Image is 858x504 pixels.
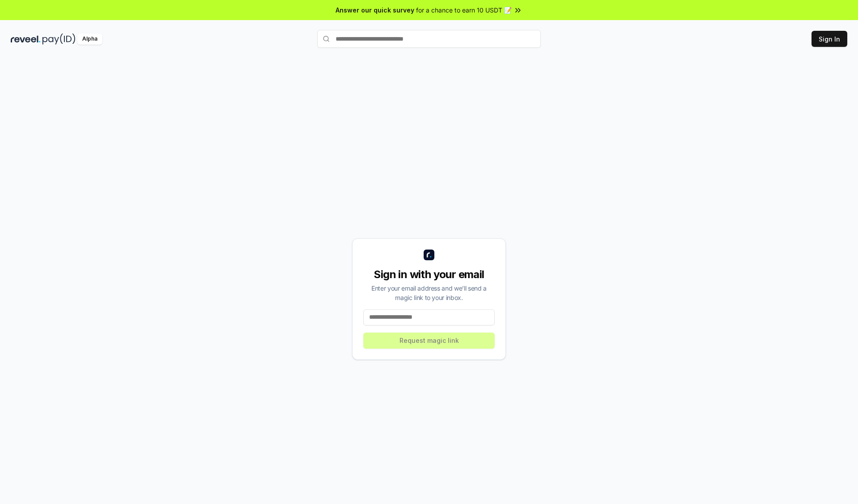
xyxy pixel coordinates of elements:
div: Alpha [77,33,102,45]
img: reveel_dark [11,33,41,45]
img: pay_id [42,33,76,45]
span: Answer our quick survey [336,5,414,15]
button: Sign In [812,31,847,47]
div: Enter your email address and we’ll send a magic link to your inbox. [363,283,495,302]
span: for a chance to earn 10 USDT 📝 [416,5,512,15]
div: Sign in with your email [363,267,495,282]
img: logo_small [424,250,434,260]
